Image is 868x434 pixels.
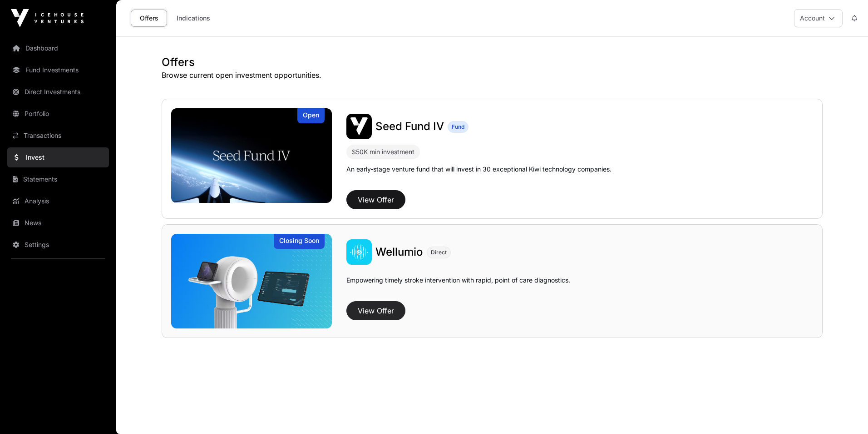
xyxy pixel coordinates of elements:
[352,146,414,157] div: $50K min investment
[162,70,823,81] p: Browse current open investment opportunities.
[823,390,868,434] iframe: Chat Widget
[171,10,216,27] a: Indications
[346,190,405,209] button: View Offer
[7,60,109,80] a: Fund Investments
[7,82,109,102] a: Direct Investments
[346,165,612,174] p: An early-stage venture fund that will invest in 30 exceptional Kiwi technology companies.
[7,191,109,211] a: Analysis
[297,108,325,123] div: Open
[11,9,84,27] img: Icehouse Ventures Logo
[162,55,823,70] h1: Offers
[452,123,464,131] span: Fund
[171,108,332,203] a: Seed Fund IVOpen
[7,213,109,233] a: News
[7,169,109,189] a: Statements
[7,104,109,124] a: Portfolio
[346,145,420,159] div: $50K min investment
[7,126,109,146] a: Transactions
[7,147,109,167] a: Invest
[375,245,423,258] span: Wellumio
[131,10,167,27] a: Offers
[171,234,332,328] img: Wellumio
[431,249,447,256] span: Direct
[375,245,423,259] a: Wellumio
[7,38,109,58] a: Dashboard
[375,120,444,133] span: Seed Fund IV
[375,119,444,134] a: Seed Fund IV
[794,9,843,27] button: Account
[7,235,109,255] a: Settings
[171,108,332,203] img: Seed Fund IV
[346,276,570,298] p: Empowering timely stroke intervention with rapid, point of care diagnostics.
[346,301,405,320] button: View Offer
[171,234,332,328] a: WellumioClosing Soon
[346,239,372,265] img: Wellumio
[346,114,372,139] img: Seed Fund IV
[274,234,325,249] div: Closing Soon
